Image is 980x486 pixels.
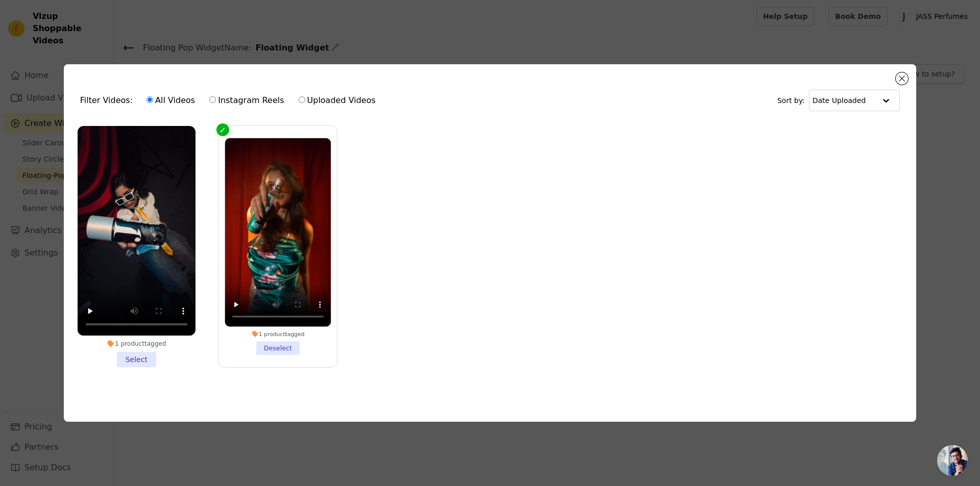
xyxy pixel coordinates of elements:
label: Uploaded Videos [298,94,376,107]
div: Open chat [937,445,968,476]
label: Instagram Reels [209,94,284,107]
label: All Videos [146,94,195,107]
div: Filter Videos: [80,89,381,112]
div: 1 product tagged [225,330,331,338]
div: Sort by: [777,90,900,111]
button: Close modal [896,72,908,85]
div: 1 product tagged [78,340,195,348]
